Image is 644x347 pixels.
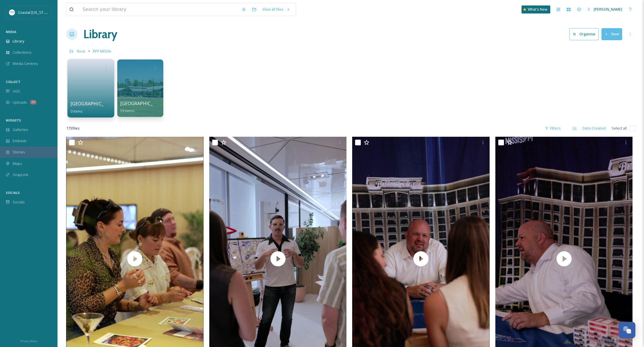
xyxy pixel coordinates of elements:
span: Coastal [US_STATE] [18,9,51,15]
img: download%20%281%29.jpeg [9,9,15,15]
a: View all files [259,4,293,15]
span: WIDGETS [6,118,21,122]
div: Date Created [580,123,609,134]
span: Galleries [13,127,28,132]
span: RPF MEDIA [93,49,111,54]
a: What's New [522,5,550,14]
div: 20 [30,100,37,105]
span: COLLECT [6,80,20,84]
span: Media Centres [13,61,38,66]
span: Root [77,49,85,54]
span: Socials [13,199,25,205]
a: Root [77,48,85,55]
span: UGC [13,88,20,94]
span: SOCIALS [6,190,20,195]
span: Maps [13,161,22,166]
span: Privacy Policy [20,339,37,343]
button: New [601,28,622,40]
button: Organise [570,28,599,40]
a: Privacy Policy [20,337,37,344]
span: 173 file s [66,126,80,131]
span: Embeds [13,138,27,144]
button: Open Chat [619,322,635,338]
span: Stories [13,149,25,155]
span: [GEOGRAPHIC_DATA] [70,101,118,107]
a: [GEOGRAPHIC_DATA]59 items [120,101,166,113]
input: Search your library [80,3,239,16]
span: 0 items [70,108,83,113]
span: Library [13,38,24,44]
span: Select all [612,126,627,131]
a: RPF MEDIA [93,48,111,55]
span: [PERSON_NAME] [594,7,622,12]
span: MEDIA [6,30,16,34]
span: SnapLink [13,172,28,178]
a: Library [83,26,117,43]
a: [PERSON_NAME] [584,4,625,15]
span: Collections [13,50,32,55]
span: 59 items [120,108,135,113]
div: Filters [542,123,563,134]
span: [GEOGRAPHIC_DATA] [120,100,166,107]
a: [GEOGRAPHIC_DATA]0 items [70,101,118,114]
span: Uploads [13,100,27,105]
